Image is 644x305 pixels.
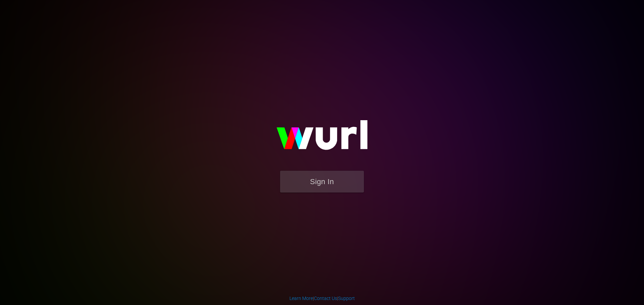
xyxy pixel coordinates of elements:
img: wurl-logo-on-black-223613ac3d8ba8fe6dc639794a292ebdb59501304c7dfd60c99c58986ef67473.svg [255,106,389,171]
div: | | [289,295,355,302]
button: Sign In [280,171,364,193]
a: Support [338,296,355,301]
a: Contact Us [314,296,337,301]
a: Learn More [289,296,313,301]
